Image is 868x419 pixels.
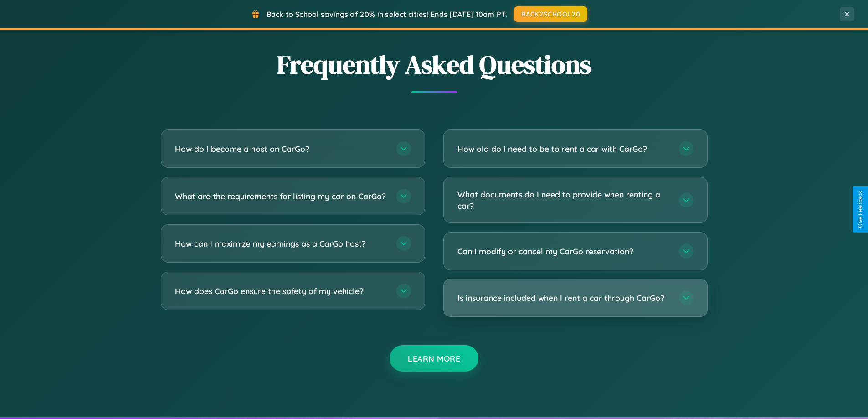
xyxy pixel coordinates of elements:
[175,238,387,249] h3: How can I maximize my earnings as a CarGo host?
[457,189,670,211] h3: What documents do I need to provide when renting a car?
[857,191,863,228] div: Give Feedback
[175,191,387,202] h3: What are the requirements for listing my car on CarGo?
[457,143,670,155] h3: How old do I need to be to rent a car with CarGo?
[457,246,670,257] h3: Can I modify or cancel my CarGo reservation?
[390,345,478,372] button: Learn More
[514,6,587,22] button: BACK2SCHOOL20
[267,10,507,19] span: Back to School savings of 20% in select cities! Ends [DATE] 10am PT.
[175,285,387,297] h3: How does CarGo ensure the safety of my vehicle?
[175,143,387,155] h3: How do I become a host on CarGo?
[457,292,670,304] h3: Is insurance included when I rent a car through CarGo?
[161,47,708,82] h2: Frequently Asked Questions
